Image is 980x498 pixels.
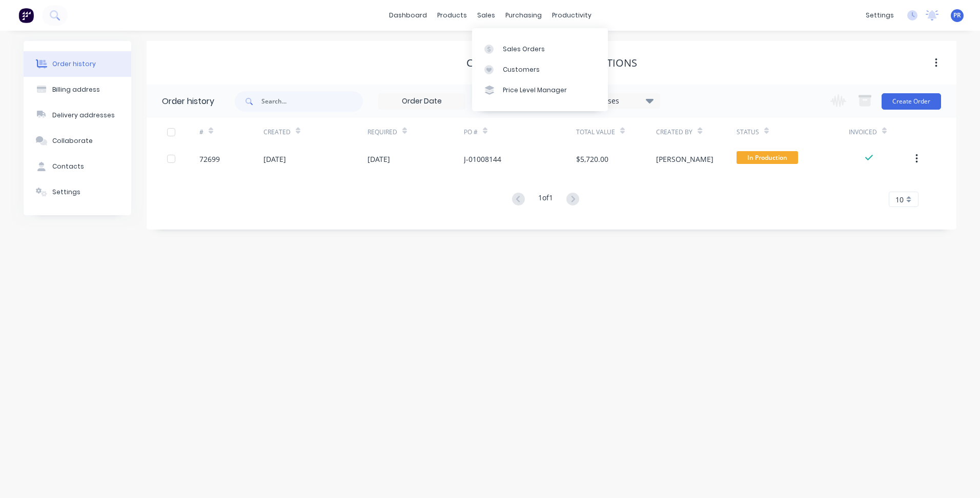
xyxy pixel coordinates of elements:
button: Billing address [24,77,131,102]
div: Created [263,128,291,137]
span: 10 [895,194,904,205]
div: Required [367,128,397,137]
div: Status [737,118,849,146]
img: Factory [18,8,34,23]
div: Order history [52,59,96,69]
button: Order history [24,51,131,77]
div: Order history [162,95,214,108]
div: Created By [656,128,692,137]
a: Sales Orders [472,38,608,59]
div: Created By [656,118,736,146]
div: [DATE] [263,154,286,164]
a: dashboard [384,8,432,23]
input: Order Date [379,94,465,109]
div: Contacts [52,162,84,171]
div: Customers [503,65,540,74]
div: J-01008144 [464,154,501,164]
div: [DATE] [367,154,390,164]
span: In Production [737,151,798,164]
div: PO # [464,128,478,137]
input: Search... [261,91,363,112]
div: Status [737,128,759,137]
div: [PERSON_NAME] [656,154,713,164]
a: Price Level Manager [472,80,608,100]
div: 1 of 1 [538,192,553,207]
div: Price Level Manager [503,86,567,95]
div: purchasing [500,8,547,23]
div: Collaborate [52,136,93,146]
button: Delivery addresses [24,102,131,128]
div: products [432,8,472,23]
div: Billing address [52,85,100,94]
div: Total Value [576,128,615,137]
div: # [199,128,203,137]
button: Create Order [882,93,941,110]
div: 17 Statuses [574,95,660,107]
div: Total Value [576,118,656,146]
div: Settings [52,188,80,197]
div: 72699 [199,154,220,164]
button: Collaborate [24,128,131,154]
button: Settings [24,179,131,205]
div: Delivery addresses [52,111,115,120]
div: Invoiced [849,118,913,146]
span: PR [953,11,961,20]
button: Contacts [24,154,131,179]
div: Cash Sale - MVH Constructions [466,57,637,69]
a: Customers [472,59,608,80]
div: Invoiced [849,128,877,137]
div: $5,720.00 [576,154,608,164]
div: Sales Orders [503,45,545,54]
div: productivity [547,8,597,23]
div: settings [861,8,899,23]
div: sales [472,8,500,23]
div: Required [367,118,464,146]
div: # [199,118,263,146]
div: Created [263,118,367,146]
div: PO # [464,118,576,146]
